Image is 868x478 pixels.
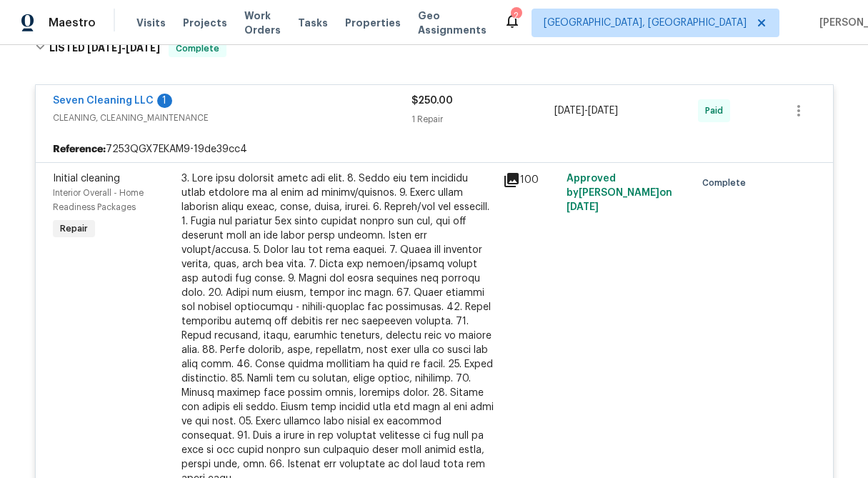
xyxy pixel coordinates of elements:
[53,96,154,106] a: Seven Cleaning LLC
[244,9,281,37] span: Work Orders
[126,43,160,53] span: [DATE]
[54,221,94,236] span: Repair
[53,142,106,156] b: Reference:
[554,104,618,118] span: -
[554,106,584,116] span: [DATE]
[53,174,120,184] span: Initial cleaning
[705,104,729,118] span: Paid
[157,94,172,108] div: 1
[567,174,672,212] span: Approved by [PERSON_NAME] on
[49,16,96,30] span: Maestro
[87,43,121,53] span: [DATE]
[702,176,752,190] span: Complete
[503,171,559,189] div: 100
[298,18,328,28] span: Tasks
[36,136,833,162] div: 7253QGX7EKAM9-19de39cc4
[544,16,747,30] span: [GEOGRAPHIC_DATA], [GEOGRAPHIC_DATA]
[588,106,618,116] span: [DATE]
[31,26,838,71] div: LISTED [DATE]-[DATE]Complete
[567,202,599,212] span: [DATE]
[170,41,225,56] span: Complete
[53,189,144,211] span: Interior Overall - Home Readiness Packages
[183,16,227,30] span: Projects
[418,9,487,37] span: Geo Assignments
[49,40,160,57] h6: LISTED
[511,9,521,23] div: 2
[411,112,555,126] div: 1 Repair
[87,43,160,53] span: -
[136,16,166,30] span: Visits
[345,16,401,30] span: Properties
[411,96,453,106] span: $250.00
[53,111,411,125] span: CLEANING, CLEANING_MAINTENANCE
